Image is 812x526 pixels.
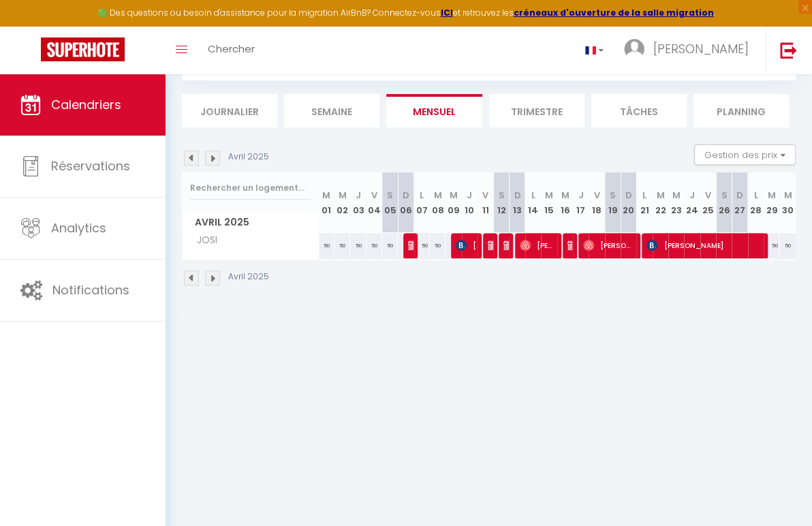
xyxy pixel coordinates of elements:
th: 25 [700,172,716,233]
li: Journalier [182,94,277,127]
abbr: S [721,189,727,202]
span: [PERSON_NAME] [520,232,557,258]
abbr: D [403,189,409,202]
th: 19 [605,172,621,233]
abbr: L [753,189,758,202]
img: logout [780,42,797,59]
button: Gestion des prix [694,144,796,165]
div: 50 [334,233,350,258]
th: 01 [319,172,334,233]
span: Notifications [52,281,129,298]
abbr: D [736,189,743,202]
span: [PERSON_NAME] [646,232,762,258]
th: 17 [573,172,589,233]
span: JAC TRAVAUX PLAFOND SDB [567,232,573,258]
abbr: M [450,189,458,202]
a: ICI [441,7,453,18]
th: 28 [748,172,764,233]
th: 07 [414,172,430,233]
span: [PERSON_NAME] [488,232,493,258]
a: créneaux d'ouverture de la salle migration [514,7,714,18]
th: 04 [366,172,382,233]
abbr: M [783,189,792,202]
img: Super Booking [41,37,125,61]
th: 27 [732,172,747,233]
div: 50 [382,233,398,258]
span: Réservations [51,157,130,174]
th: 20 [621,172,636,233]
abbr: M [545,189,553,202]
div: 50 [779,233,796,258]
abbr: M [656,189,664,202]
span: [PERSON_NAME] [583,232,636,258]
th: 02 [334,172,350,233]
p: Avril 2025 [228,270,269,283]
button: Ouvrir le widget de chat LiveChat [11,5,52,46]
span: JOSI [185,233,236,248]
abbr: J [578,189,584,202]
span: JAC Indispo raison n/a [503,232,509,258]
li: Semaine [284,94,379,127]
div: 50 [319,233,334,258]
abbr: S [498,189,504,202]
th: 06 [398,172,413,233]
th: 30 [779,172,796,233]
th: 12 [493,172,509,233]
span: [PERSON_NAME] [653,40,749,57]
abbr: L [642,189,646,202]
th: 10 [462,172,478,233]
abbr: J [467,189,472,202]
abbr: S [387,189,393,202]
abbr: L [531,189,535,202]
abbr: L [420,189,424,202]
abbr: M [672,189,681,202]
div: 50 [366,233,382,258]
th: 16 [557,172,573,233]
th: 18 [589,172,604,233]
th: 22 [653,172,668,233]
th: 13 [510,172,525,233]
th: 26 [716,172,732,233]
abbr: V [482,189,488,202]
span: Chercher [208,42,255,56]
abbr: M [768,189,776,202]
th: 14 [525,172,541,233]
div: 50 [764,233,779,258]
th: 11 [478,172,493,233]
abbr: V [594,189,600,202]
th: 05 [382,172,398,233]
a: ... [PERSON_NAME] [614,27,766,74]
div: 50 [414,233,430,258]
th: 09 [446,172,461,233]
th: 08 [430,172,446,233]
th: 21 [636,172,652,233]
abbr: J [689,189,695,202]
div: 50 [350,233,366,258]
span: Analytics [51,219,106,236]
th: 15 [541,172,557,233]
div: 50 [430,233,446,258]
span: JAC EMERGENCY RESERVATION [408,232,413,258]
th: 03 [350,172,366,233]
a: Chercher [198,27,265,74]
abbr: V [371,189,377,202]
span: Calendriers [51,96,121,113]
abbr: M [339,189,347,202]
iframe: Chat [754,465,802,516]
abbr: M [322,189,330,202]
li: Mensuel [386,94,482,127]
li: Trimestre [489,94,584,127]
abbr: M [434,189,442,202]
th: 29 [764,172,779,233]
abbr: S [610,189,616,202]
abbr: J [356,189,361,202]
li: Tâches [591,94,687,127]
input: Rechercher un logement... [190,176,311,200]
p: Avril 2025 [228,151,269,164]
abbr: M [561,189,569,202]
abbr: D [514,189,520,202]
img: ... [624,39,644,59]
abbr: V [705,189,711,202]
